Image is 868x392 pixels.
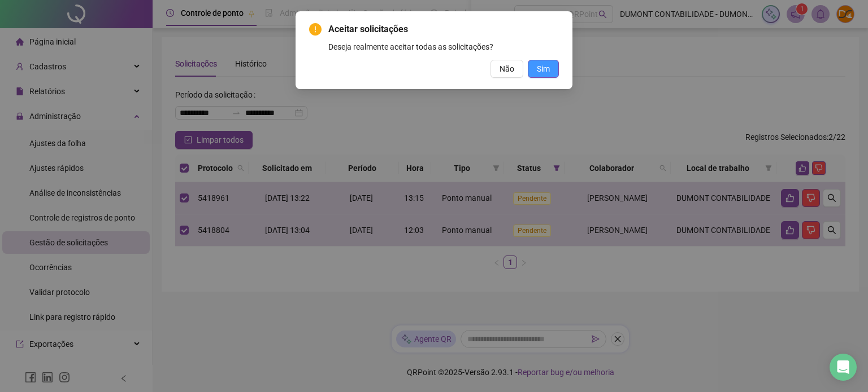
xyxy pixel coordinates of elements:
[537,63,550,75] span: Sim
[328,41,559,53] div: Deseja realmente aceitar todas as solicitações?
[309,23,322,36] span: exclamation-circle
[830,354,857,381] div: Open Intercom Messenger
[500,63,514,75] span: Não
[328,23,559,36] span: Aceitar solicitações
[491,60,523,78] button: Não
[528,60,559,78] button: Sim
